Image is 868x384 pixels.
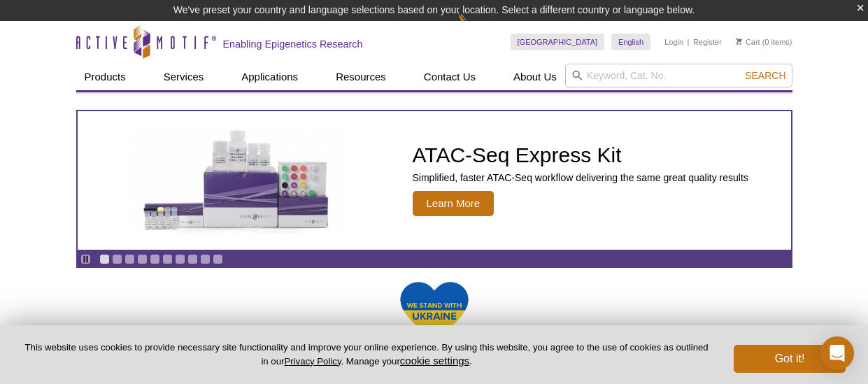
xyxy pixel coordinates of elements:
[511,34,605,50] a: [GEOGRAPHIC_DATA]
[213,254,223,264] a: Go to slide 10
[457,10,495,43] img: Change Here
[155,64,213,90] a: Services
[413,145,748,166] h2: ATAC-Seq Express Kit
[413,171,748,184] p: Simplified, faster ATAC-Seq workflow delivering the same great quality results
[741,69,790,82] button: Search
[80,254,91,264] a: Toggle autoplay
[505,64,565,90] a: About Us
[565,64,792,87] input: Keyword, Cat. No.
[162,254,173,264] a: Go to slide 6
[223,38,363,50] h2: Enabling Epigenetics Research
[415,64,484,90] a: Contact Us
[76,64,134,90] a: Products
[99,254,110,264] a: Go to slide 1
[112,254,122,264] a: Go to slide 2
[734,345,846,373] button: Got it!
[233,64,306,90] a: Applications
[745,70,785,81] span: Search
[284,356,341,367] a: Privacy Policy
[175,254,185,264] a: Go to slide 7
[413,191,495,216] span: Learn More
[736,37,760,47] a: Cart
[400,355,469,367] button: cookie settings
[736,38,742,45] img: Your Cart
[137,254,148,264] a: Go to slide 4
[399,280,469,343] img: We Stand With Ukraine
[187,254,198,264] a: Go to slide 8
[78,111,791,250] a: ATAC-Seq Express Kit ATAC-Seq Express Kit Simplified, faster ATAC-Seq workflow delivering the sam...
[150,254,160,264] a: Go to slide 5
[664,37,683,47] a: Login
[78,111,791,250] article: ATAC-Seq Express Kit
[820,336,854,370] div: Open Intercom Messenger
[736,34,792,50] li: (0 items)
[124,254,135,264] a: Go to slide 3
[122,127,353,234] img: ATAC-Seq Express Kit
[22,341,711,368] p: This website uses cookies to provide necessary site functionality and improve your online experie...
[693,37,722,47] a: Register
[200,254,211,264] a: Go to slide 9
[611,34,650,50] a: English
[327,64,394,90] a: Resources
[688,34,690,50] li: |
